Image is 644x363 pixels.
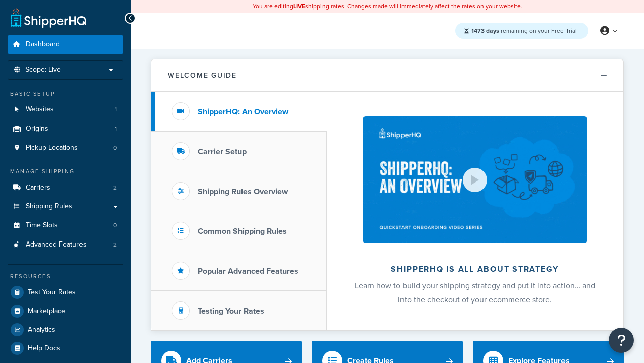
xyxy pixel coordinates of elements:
[8,302,123,320] a: Marketplace
[25,66,61,74] span: Scope: Live
[26,184,50,192] span: Carriers
[28,344,60,353] span: Help Docs
[8,216,123,235] a: Time Slots0
[8,139,123,157] a: Pickup Locations0
[8,139,123,157] li: Pickup Locations
[353,265,597,274] h2: ShipperHQ is all about strategy
[198,107,288,116] h3: ShipperHQ: An Overview
[198,227,287,236] h3: Common Shipping Rules
[609,328,634,353] button: Open Resource Center
[8,119,123,138] a: Origins1
[8,100,123,119] li: Websites
[8,235,123,254] a: Advanced Features2
[8,167,123,176] div: Manage Shipping
[26,105,54,114] span: Websites
[471,26,577,35] span: remaining on your Free Trial
[168,72,237,79] h2: Welcome Guide
[198,307,264,316] h3: Testing Your Rates
[8,90,123,98] div: Basic Setup
[8,321,123,339] a: Analytics
[8,216,123,235] li: Time Slots
[293,2,305,11] b: LIVE
[198,187,288,196] h3: Shipping Rules Overview
[8,339,123,357] a: Help Docs
[26,202,72,211] span: Shipping Rules
[8,178,123,197] li: Carriers
[8,283,123,301] a: Test Your Rates
[26,221,58,230] span: Time Slots
[28,307,65,316] span: Marketplace
[113,240,117,249] span: 2
[8,119,123,138] li: Origins
[113,184,117,192] span: 2
[26,240,87,249] span: Advanced Features
[28,326,55,334] span: Analytics
[198,147,247,156] h3: Carrier Setup
[8,197,123,216] a: Shipping Rules
[8,100,123,119] a: Websites1
[355,280,595,306] span: Learn how to build your shipping strategy and put it into action… and into the checkout of your e...
[113,144,117,152] span: 0
[151,59,623,92] button: Welcome Guide
[115,105,117,114] span: 1
[26,125,48,133] span: Origins
[8,272,123,281] div: Resources
[8,35,123,54] a: Dashboard
[115,125,117,133] span: 1
[28,288,76,297] span: Test Your Rates
[363,116,587,243] img: ShipperHQ is all about strategy
[8,178,123,197] a: Carriers2
[113,221,117,230] span: 0
[26,40,60,49] span: Dashboard
[8,235,123,254] li: Advanced Features
[471,26,499,35] strong: 1473 days
[26,144,78,152] span: Pickup Locations
[198,267,298,276] h3: Popular Advanced Features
